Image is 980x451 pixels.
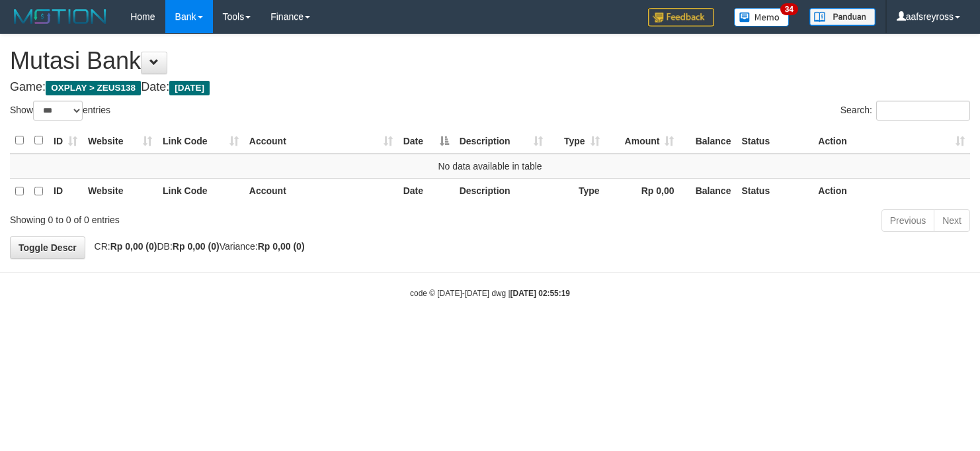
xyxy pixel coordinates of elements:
th: Balance [679,128,736,154]
img: panduan.png [809,8,876,26]
th: Account: activate to sort column ascending [244,128,398,154]
th: Status [736,178,813,204]
span: OXPLAY > ZEUS138 [46,81,141,95]
a: Next [934,209,970,232]
span: 34 [780,3,798,15]
th: Link Code: activate to sort column ascending [157,128,244,154]
th: Status [736,128,813,154]
a: Previous [881,209,934,232]
strong: Rp 0,00 (0) [258,241,305,252]
strong: [DATE] 02:55:19 [510,289,570,298]
small: code © [DATE]-[DATE] dwg | [410,289,570,298]
th: Action: activate to sort column ascending [813,128,970,154]
th: Link Code [157,178,244,204]
strong: Rp 0,00 (0) [173,241,220,252]
th: Type: activate to sort column ascending [548,128,605,154]
th: ID [48,178,83,204]
th: Account [244,178,398,204]
th: Date: activate to sort column descending [398,128,454,154]
th: Description: activate to sort column ascending [454,128,548,154]
th: Action [813,178,970,204]
span: [DATE] [169,81,210,95]
td: No data available in table [10,154,970,179]
th: Type [548,178,605,204]
img: Feedback.jpg [648,8,714,26]
th: ID: activate to sort column ascending [48,128,83,154]
img: MOTION_logo.png [10,7,110,26]
input: Search: [876,101,970,121]
div: Showing 0 to 0 of 0 entries [10,208,399,226]
h4: Game: Date: [10,81,970,94]
th: Description [454,178,548,204]
label: Search: [840,101,970,121]
a: Toggle Descr [10,236,85,259]
img: Button%20Memo.svg [734,8,790,26]
label: Show entries [10,101,110,121]
select: Showentries [33,101,83,121]
th: Website: activate to sort column ascending [83,128,157,154]
span: CR: DB: Variance: [88,241,305,252]
th: Amount: activate to sort column ascending [605,128,680,154]
strong: Rp 0,00 (0) [110,241,157,252]
th: Rp 0,00 [605,178,680,204]
th: Balance [679,178,736,204]
th: Website [83,178,157,204]
th: Date [398,178,454,204]
h1: Mutasi Bank [10,48,970,74]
